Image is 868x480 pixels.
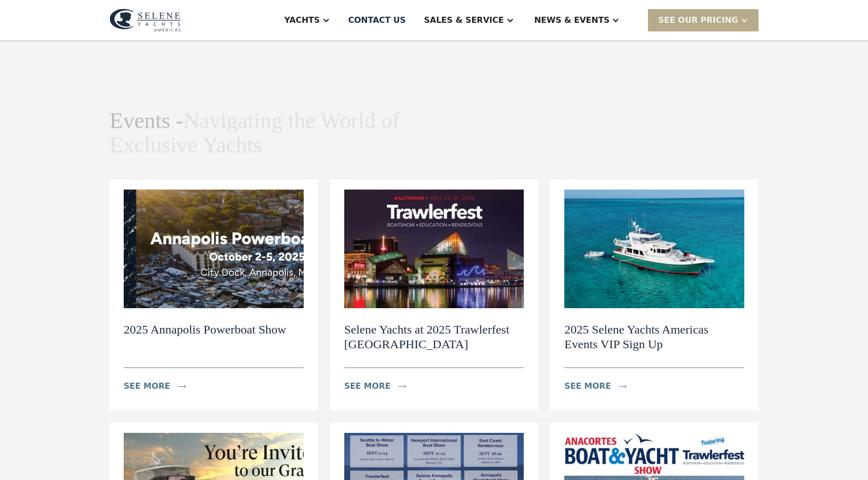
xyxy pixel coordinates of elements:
a: 2025 Annapolis Powerboat Showsee moreicon [110,179,318,411]
img: logo [110,9,181,32]
div: see more [344,380,391,392]
h1: Events - [110,109,403,158]
div: News & EVENTS [534,14,610,26]
div: Contact US [348,14,406,26]
img: icon [399,385,406,388]
a: 2025 Selene Yachts Americas Events VIP Sign Upsee moreicon [550,179,758,411]
div: SEE Our Pricing [648,9,758,31]
div: see more [564,380,611,392]
div: Yachts [284,14,320,26]
img: icon [619,385,627,388]
div: Sales & Service [424,14,503,26]
h2: 2025 Selene Yachts Americas Events VIP Sign Up [564,322,744,352]
span: Navigating the World of Exclusive Yachts [110,108,400,158]
img: icon [178,385,186,388]
h2: Selene Yachts at 2025 Trawlerfest [GEOGRAPHIC_DATA] [344,322,524,352]
a: Selene Yachts at 2025 Trawlerfest [GEOGRAPHIC_DATA]see moreicon [330,179,538,411]
div: see more [124,380,170,392]
h2: 2025 Annapolis Powerboat Show [124,322,286,337]
div: SEE Our Pricing [658,14,738,26]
